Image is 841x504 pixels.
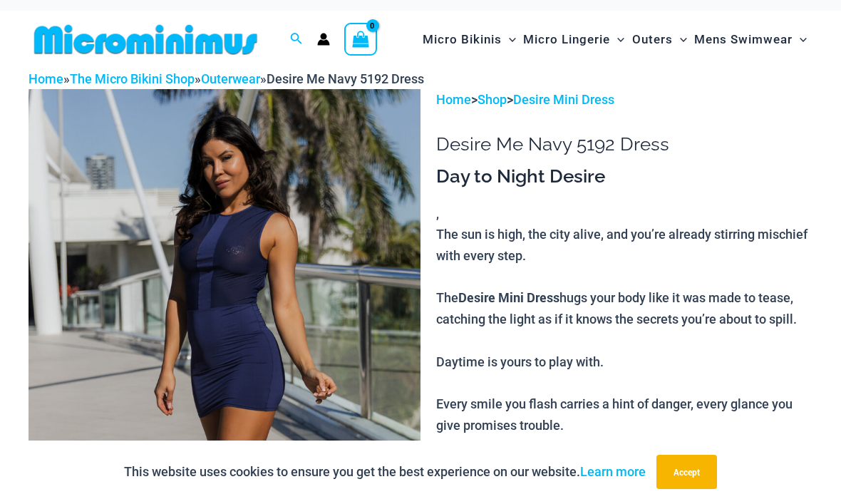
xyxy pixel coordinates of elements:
[29,72,424,87] span: » » »
[417,16,812,64] nav: Site Navigation
[694,22,793,58] span: Mens Swimwear
[436,134,812,156] h1: Desire Me Navy 5192 Dress
[656,456,717,490] button: Accept
[29,72,63,87] a: Home
[580,465,646,480] a: Learn more
[317,34,330,46] a: Account icon link
[436,90,812,111] p: > >
[513,93,614,108] a: Desire Mini Dress
[419,19,520,62] a: Micro BikinisMenu ToggleMenu Toggle
[610,22,624,58] span: Menu Toggle
[70,72,195,87] a: The Micro Bikini Shop
[632,22,673,58] span: Outers
[478,93,507,108] a: Shop
[201,72,260,87] a: Outerwear
[423,22,502,58] span: Micro Bikinis
[793,22,807,58] span: Menu Toggle
[267,72,424,87] span: Desire Me Navy 5192 Dress
[691,19,810,62] a: Mens SwimwearMenu ToggleMenu Toggle
[673,22,687,58] span: Menu Toggle
[502,22,516,58] span: Menu Toggle
[344,24,377,56] a: View Shopping Cart, empty
[436,165,812,190] h3: Day to Night Desire
[29,24,263,56] img: MM SHOP LOGO FLAT
[629,19,691,62] a: OutersMenu ToggleMenu Toggle
[124,462,646,483] p: This website uses cookies to ensure you get the best experience on our website.
[436,93,471,108] a: Home
[520,19,628,62] a: Micro LingerieMenu ToggleMenu Toggle
[458,289,559,307] b: Desire Mini Dress
[290,31,303,49] a: Search icon link
[523,22,610,58] span: Micro Lingerie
